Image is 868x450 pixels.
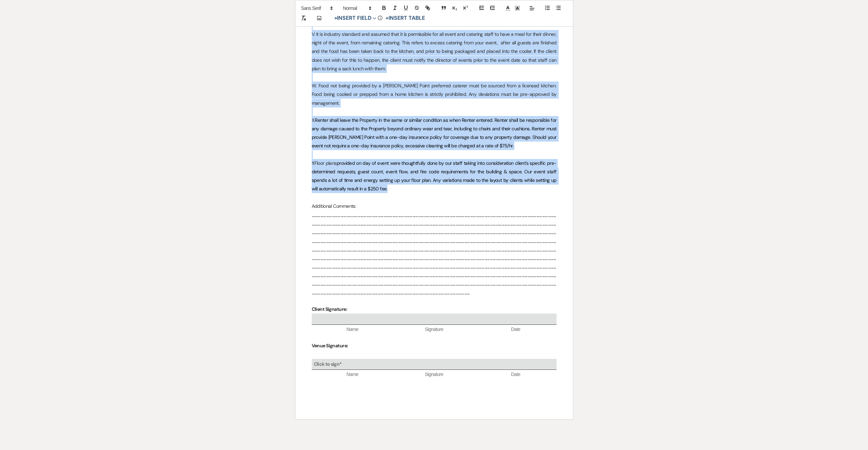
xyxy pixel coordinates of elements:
[312,326,393,333] span: Name
[393,326,475,333] span: Signature
[312,116,557,150] p: X.
[503,4,513,12] span: Text Color
[475,371,556,378] span: Date
[527,4,537,12] span: Alignment
[312,159,557,193] p: Floor plans
[332,14,379,23] button: Insert Field
[340,4,373,12] span: Header Formats
[312,30,557,73] p: V. It is industry standard and assumed that it is permissible for all event and catering staff to...
[312,306,347,312] strong: Client Signature:
[312,160,315,166] span: Y.
[312,202,557,296] p: Additional Comments: ____________________________________________________________________________...
[393,371,475,378] span: Signature
[383,14,427,23] button: +Insert Table
[312,117,558,149] span: Renter shall leave the Property in the same or similar condition as when Renter entered. Renter s...
[385,16,388,21] span: +
[312,371,393,378] span: Name
[513,4,522,12] span: Text Background Color
[312,160,558,192] span: provided on day of event were thoughtfully done by our staff taking into consideration client's s...
[312,82,557,107] p: W. Food not being provided by a [PERSON_NAME] Point preferred caterer must be sourced from a lice...
[312,343,348,349] strong: Venue Signature:
[314,361,342,367] b: Click to sign*
[334,16,337,21] span: +
[475,326,556,333] span: Date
